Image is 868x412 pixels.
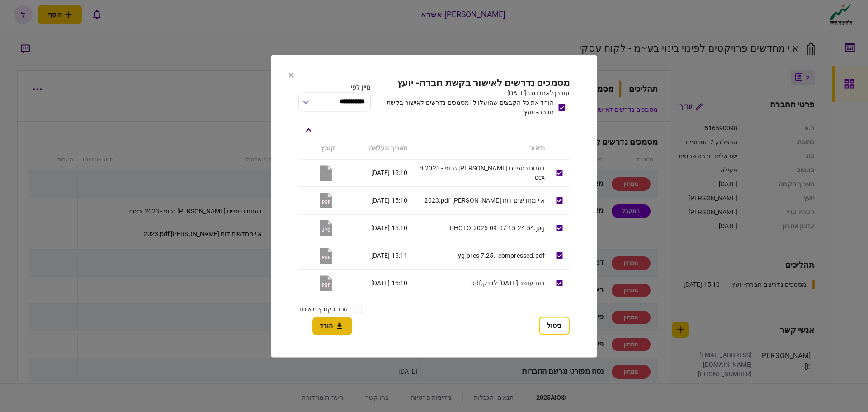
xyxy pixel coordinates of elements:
[340,138,412,159] th: תאריך העלאה
[375,77,570,89] h2: מסמכים נדרשים לאישור בקשת חברה- יועץ
[375,89,570,98] div: עודכן לאחרונה: [DATE]
[412,214,549,242] td: PHOTO-2025-09-07-15-24-54.jpg
[340,159,412,186] td: 15:10 [DATE]
[298,138,340,159] th: קובץ
[340,214,412,242] td: 15:10 [DATE]
[412,270,549,297] td: דוח עושר [DATE] לבנק.pdf
[340,242,412,270] td: 15:11 [DATE]
[412,187,549,214] td: א י מחדשים דוח [PERSON_NAME] 2023.pdf
[539,317,570,335] button: ביטול
[340,270,412,297] td: 15:10 [DATE]
[412,242,549,270] td: yg-pres 7.25._compressed.pdf
[298,304,350,314] label: הורד כקובץ מאוחד
[412,138,549,159] th: תיאור
[312,317,352,335] button: הורד
[412,159,549,186] td: דוחות כספיים [PERSON_NAME] גרופ - 2023.docx
[340,187,412,214] td: 15:10 [DATE]
[375,98,554,117] div: הורד את כל הקבצים שהועלו ל "מסמכים נדרשים לאישור בקשת חברה- יועץ"
[298,83,371,92] div: מיין לפי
